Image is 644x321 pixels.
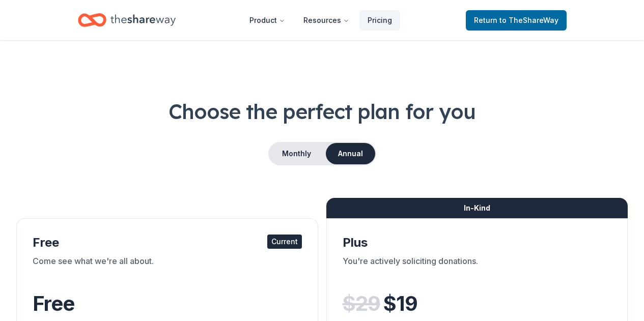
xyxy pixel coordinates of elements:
[33,255,302,283] div: Come see what we're all about.
[383,289,417,318] span: $ 19
[241,8,400,32] nav: Main
[241,10,293,31] button: Product
[343,235,612,251] div: Plus
[326,198,628,218] div: In-Kind
[359,10,400,31] a: Pricing
[78,8,176,32] a: Home
[326,143,375,164] button: Annual
[343,255,612,283] div: You're actively soliciting donations.
[33,291,74,316] span: Free
[16,97,628,126] h1: Choose the perfect plan for you
[33,235,302,251] div: Free
[267,235,302,249] div: Current
[269,143,324,164] button: Monthly
[499,16,558,24] span: to TheShareWay
[474,14,558,26] span: Return
[295,10,357,31] button: Resources
[466,10,567,31] a: Returnto TheShareWay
